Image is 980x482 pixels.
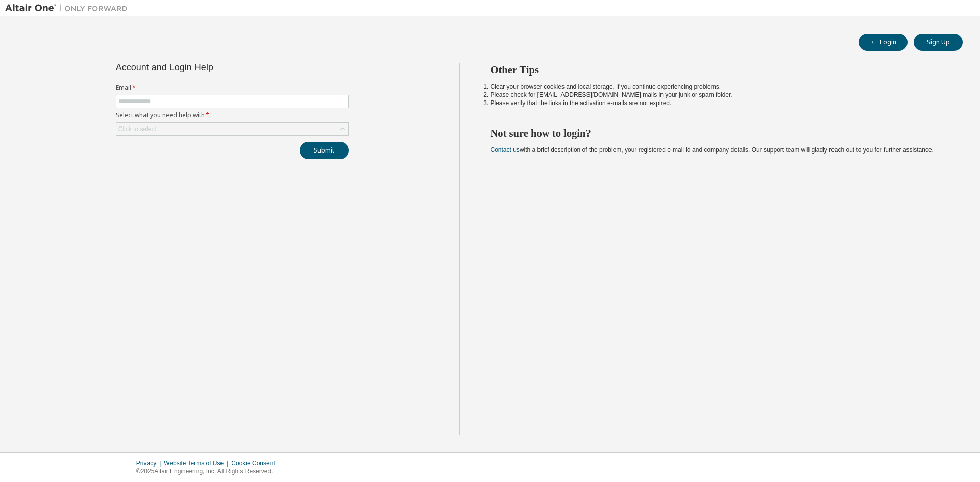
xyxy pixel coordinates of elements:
[116,123,348,135] div: Click to select
[118,125,156,133] div: Click to select
[300,142,349,159] button: Submit
[914,34,963,51] button: Sign Up
[491,83,945,91] li: Clear your browser cookies and local storage, if you continue experiencing problems.
[116,84,349,92] label: Email
[491,146,934,154] span: with a brief description of the problem, your registered e-mail id and company details. Our suppo...
[231,459,281,467] div: Cookie Consent
[491,99,945,107] li: Please verify that the links in the activation e-mails are not expired.
[859,34,908,51] button: Login
[491,91,945,99] li: Please check for [EMAIL_ADDRESS][DOMAIN_NAME] mails in your junk or spam folder.
[116,111,349,119] label: Select what you need help with
[491,146,520,154] a: Contact us
[5,3,133,13] img: Altair One
[491,126,945,140] h2: Not sure how to login?
[491,63,945,77] h2: Other Tips
[136,467,281,476] p: © 2025 Altair Engineering, Inc. All Rights Reserved.
[164,459,231,467] div: Website Terms of Use
[136,459,164,467] div: Privacy
[116,63,302,71] div: Account and Login Help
